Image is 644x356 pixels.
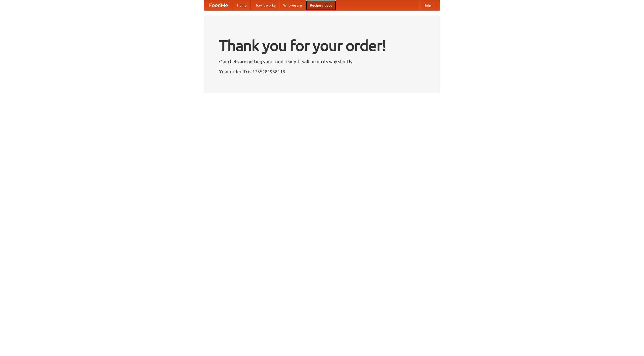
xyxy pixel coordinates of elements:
a: Home [233,0,251,10]
a: Help [419,0,435,10]
h1: Thank you for your order! [219,33,425,58]
a: Recipe videos [306,0,336,10]
a: FoodMe [204,0,233,10]
a: How it works [251,0,279,10]
p: Our chefs are getting your food ready. It will be on its way shortly. [219,58,425,65]
a: Who we are [279,0,306,10]
p: Your order ID is 1755281938118. [219,68,425,75]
